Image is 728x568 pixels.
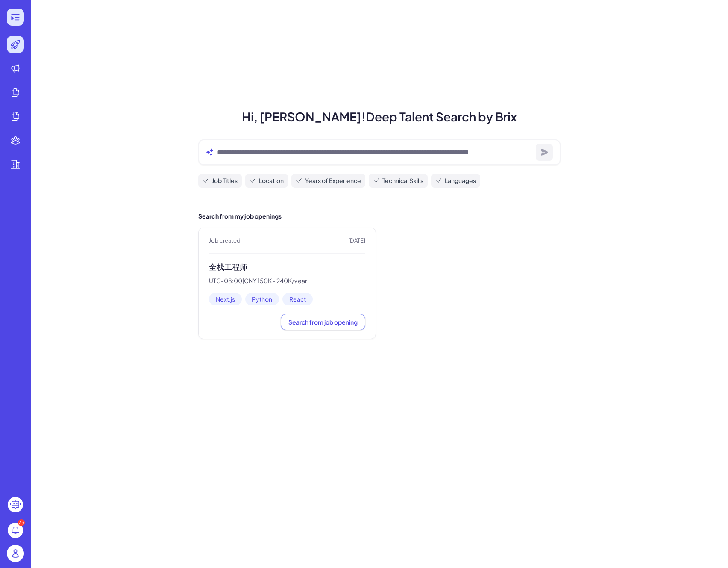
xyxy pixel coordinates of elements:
[212,176,238,185] span: Job Titles
[198,212,561,221] h2: Search from my job openings
[245,293,279,305] span: Python
[282,293,313,305] span: React
[259,176,284,185] span: Location
[188,108,571,126] h1: Hi, [PERSON_NAME]! Deep Talent Search by Brix
[305,176,361,185] span: Years of Experience
[288,318,358,326] span: Search from job opening
[209,277,365,285] p: UTC-08:00 | CNY 150K - 240K/year
[209,293,242,305] span: Next.js
[7,545,24,562] img: user_logo.png
[382,176,423,185] span: Technical Skills
[18,519,25,526] div: 73
[281,314,365,330] button: Search from job opening
[348,237,365,245] span: [DATE]
[209,262,365,272] h3: 全栈工程师
[445,176,476,185] span: Languages
[209,237,241,245] span: Job created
